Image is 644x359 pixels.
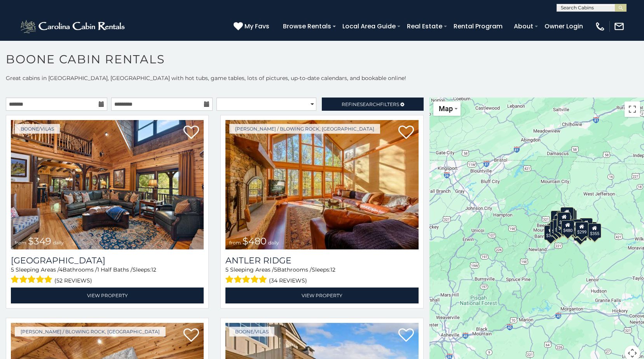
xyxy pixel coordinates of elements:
[579,218,592,233] div: $930
[15,240,26,246] span: from
[11,266,204,286] div: Sleeping Areas / Bathrooms / Sleeps:
[339,19,400,33] a: Local Area Guide
[588,223,601,238] div: $355
[595,21,606,32] img: phone-regular-white.png
[269,275,307,286] span: (34 reviews)
[229,240,241,246] span: from
[360,101,380,107] span: Search
[151,266,156,273] span: 12
[229,327,274,336] a: Boone/Vilas
[15,124,60,134] a: Boone/Vilas
[614,21,625,32] img: mail-regular-white.png
[225,120,418,249] a: Antler Ridge from $480 daily
[11,120,204,249] a: Diamond Creek Lodge from $349 daily
[225,288,418,303] a: View Property
[398,328,414,344] a: Add to favorites
[557,218,570,233] div: $225
[439,105,453,113] span: Map
[541,19,587,33] a: Owner Login
[244,21,269,31] span: My Favs
[15,327,166,336] a: [PERSON_NAME] / Blowing Rock, [GEOGRAPHIC_DATA]
[322,98,423,111] a: RefineSearchFilters
[544,225,557,240] div: $375
[19,19,127,34] img: White-1-2.png
[11,288,204,303] a: View Property
[342,101,399,107] span: Refine Filters
[279,19,335,33] a: Browse Rentals
[510,19,537,33] a: About
[398,125,414,141] a: Add to favorites
[225,120,418,249] img: Antler Ridge
[229,124,380,134] a: [PERSON_NAME] / Blowing Rock, [GEOGRAPHIC_DATA]
[561,220,574,235] div: $480
[28,235,51,247] span: $349
[274,266,277,273] span: 5
[225,266,229,273] span: 5
[268,240,279,246] span: daily
[59,266,63,273] span: 4
[403,19,446,33] a: Real Estate
[569,219,582,234] div: $380
[225,266,418,286] div: Sleeping Areas / Bathrooms / Sleeps:
[560,207,574,222] div: $320
[11,255,204,266] h3: Diamond Creek Lodge
[234,21,271,31] a: My Favs
[225,255,418,266] a: Antler Ridge
[553,220,566,234] div: $395
[330,266,335,273] span: 12
[575,222,588,237] div: $299
[625,101,640,117] button: Toggle fullscreen view
[53,240,64,246] span: daily
[551,211,564,225] div: $635
[433,101,461,116] button: Change map style
[11,255,204,266] a: [GEOGRAPHIC_DATA]
[54,275,92,286] span: (52 reviews)
[183,328,199,344] a: Add to favorites
[11,120,204,249] img: Diamond Creek Lodge
[557,212,571,227] div: $349
[11,266,14,273] span: 5
[97,266,133,273] span: 1 Half Baths /
[550,221,563,236] div: $325
[243,235,267,247] span: $480
[562,208,575,223] div: $255
[450,19,506,33] a: Rental Program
